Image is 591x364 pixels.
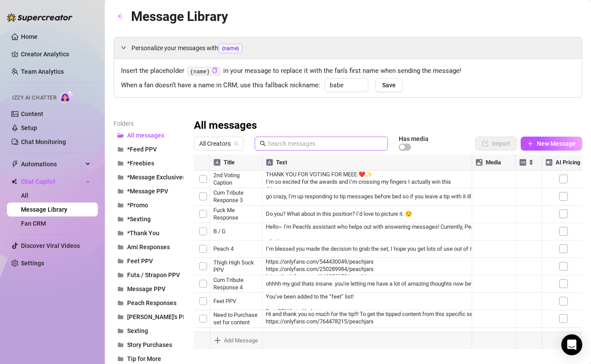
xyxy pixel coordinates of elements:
button: *Feed PPV [114,142,183,156]
span: *Message PPV [127,188,168,195]
span: folder [118,216,124,222]
article: Folders [114,119,183,128]
span: folder [118,230,124,236]
button: Futa / Strapon PPV [114,268,183,282]
a: Message Library [21,206,67,213]
button: [PERSON_NAME]'s PPV Messages [114,310,183,324]
span: All messages [127,132,164,139]
span: folder [118,202,124,208]
img: logo-BBDzfeDw.svg [7,13,73,22]
span: Chat Copilot [21,175,83,189]
span: *Feed PPV [127,146,157,153]
span: [PERSON_NAME]'s PPV Messages [127,313,220,320]
span: *Promo [127,202,148,209]
span: folder [118,286,124,292]
span: folder [118,328,124,334]
button: Sexting [114,324,183,338]
button: Peach Responses [114,296,183,310]
span: folder [118,342,124,348]
span: Save [382,82,396,89]
span: Story Purchases [127,341,172,348]
span: New Message [537,140,576,147]
span: Feet PPV [127,258,153,264]
button: Story Purchases [114,338,183,352]
span: *Sexting [127,216,151,223]
span: When a fan doesn’t have a name in CRM, use this fallback nickname: [121,80,320,91]
div: Personalize your messages with{name} [114,38,582,58]
span: Insert the placeholder in your message to replace it with the fan’s first name when sending the m... [121,66,575,76]
button: *Freebies [114,156,183,170]
span: copy [212,68,218,73]
span: folder [118,188,124,194]
button: Ami Responses [114,240,183,254]
span: {name} [218,44,242,53]
a: All [21,192,28,199]
span: folder [118,272,124,278]
button: *Message PPV [114,184,183,198]
a: Team Analytics [21,68,64,75]
a: Fan CRM [21,220,46,227]
code: {name} [187,67,220,76]
button: All messages [114,128,183,142]
span: expanded [121,45,126,50]
button: *Message Exclusives [114,170,183,184]
span: folder [118,300,124,306]
span: Personalize your messages with [131,43,575,53]
span: team [234,141,239,146]
button: Import [475,137,517,151]
span: *Message Exclusives [127,174,186,181]
span: Tip for More [127,355,161,362]
article: Message Library [131,6,228,27]
button: Message PPV [114,282,183,296]
span: Message PPV [127,285,166,292]
button: *Sexting [114,212,183,226]
span: folder [118,174,124,180]
span: folder-open [118,132,124,138]
input: Search messages [268,139,383,148]
span: *Thank You [127,230,159,237]
a: Discover Viral Videos [21,242,80,249]
span: Peach Responses [127,299,176,306]
span: *Freebies [127,160,154,167]
button: Save [375,78,403,92]
a: Chat Monitoring [21,138,66,145]
button: New Message [521,137,582,151]
span: folder [118,146,124,152]
span: folder [118,314,124,320]
button: *Promo [114,198,183,212]
h3: All messages [194,119,257,133]
button: *Thank You [114,226,183,240]
button: Click to Copy [212,68,218,74]
img: Chat Copilot [11,179,17,185]
a: Setup [21,124,37,131]
a: Creator Analytics [21,47,91,61]
article: Has media [399,136,429,141]
img: AI Chatter [60,90,73,103]
span: Futa / Strapon PPV [127,271,180,278]
span: folder [118,160,124,166]
span: search [260,141,266,147]
span: Ami Responses [127,244,170,251]
a: Settings [21,260,44,267]
div: Open Intercom Messenger [561,334,582,355]
span: plus [527,141,533,147]
span: All Creators [199,137,238,150]
span: arrow-left [118,13,124,19]
span: folder [118,356,124,362]
span: thunderbolt [11,161,18,168]
span: folder [118,258,124,264]
button: Feet PPV [114,254,183,268]
span: folder [118,244,124,250]
span: Automations [21,157,83,171]
span: Izzy AI Chatter [12,94,56,102]
a: Content [21,110,43,117]
a: Home [21,33,38,40]
span: Sexting [127,327,148,334]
